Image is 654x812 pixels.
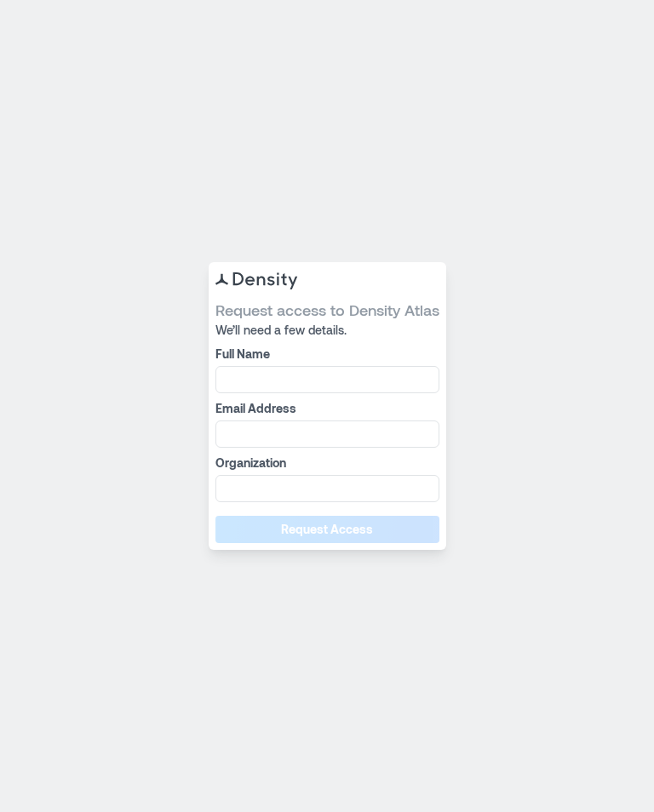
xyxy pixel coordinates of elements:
[215,455,436,472] label: Organization
[215,516,439,543] button: Request Access
[215,346,436,363] label: Full Name
[281,521,373,538] span: Request Access
[215,322,439,339] span: We’ll need a few details.
[215,400,436,417] label: Email Address
[215,300,439,320] span: Request access to Density Atlas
